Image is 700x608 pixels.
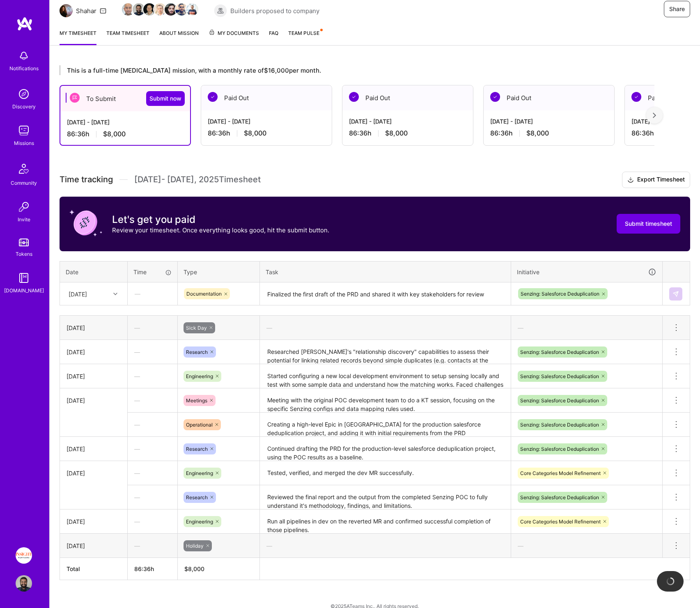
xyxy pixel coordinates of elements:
div: [DATE] - [DATE] [490,117,608,126]
div: — [128,390,177,411]
span: Team Pulse [288,30,319,36]
span: $8,000 [103,130,126,138]
th: $8,000 [178,558,260,580]
textarea: Finalized the first draft of the PRD and shared it with key stakeholders for review [261,283,510,305]
a: About Mission [159,29,199,45]
img: Team Architect [60,4,73,17]
a: Team Member Avatar [123,2,133,16]
a: User Avatar [14,575,34,592]
div: 86:36 h [490,129,608,138]
span: $8,000 [526,129,549,138]
div: [DATE] [67,517,121,526]
div: — [128,341,177,363]
div: — [128,438,177,460]
img: teamwork [16,122,32,139]
div: Paid Out [342,85,473,110]
a: Team Member Avatar [133,2,144,16]
span: Senzing: Salesforce Deduplication [520,494,599,500]
a: Team Member Avatar [165,2,176,16]
div: [DOMAIN_NAME] [4,286,44,295]
textarea: Tested, verified, and merged the dev MR successfully. [261,462,510,484]
span: Core Categories Model Refinement [520,470,601,476]
div: [DATE] [67,469,121,477]
div: [DATE] [67,372,121,381]
img: Team Member Avatar [133,3,145,16]
div: — [128,535,177,557]
img: To Submit [70,93,80,103]
img: Community [14,159,34,179]
th: 86:36h [128,558,178,580]
button: Submit now [146,91,185,106]
div: — [511,317,662,339]
span: Senzing: Salesforce Deduplication [520,422,599,428]
img: Team Member Avatar [122,3,134,16]
img: bell [16,48,32,64]
img: Paid Out [208,92,218,102]
div: — [128,365,177,387]
div: [DATE] [67,541,121,550]
span: Builders proposed to company [230,7,319,15]
span: Senzing: Salesforce Deduplication [520,373,599,379]
div: Initiative [517,267,656,277]
a: Team Pulse [288,29,322,45]
th: Type [178,261,260,282]
a: Team Member Avatar [155,2,165,16]
img: Paid Out [631,92,641,102]
div: [DATE] [67,324,121,332]
img: Insight Partners: Data & AI - Sourcing [16,547,32,564]
div: — [260,535,511,557]
div: — [128,317,177,339]
textarea: Continued drafting the PRD for the production-level salesforce deduplication project, using the P... [261,438,510,460]
div: Time [133,268,172,276]
div: [DATE] - [DATE] [67,118,184,126]
a: Team Member Avatar [176,2,187,16]
span: Engineering [186,373,213,379]
span: Core Categories Model Refinement [520,519,601,525]
textarea: Meeting with the original POC development team to do a KT session, focusing on the specific Senzi... [261,389,510,412]
img: Team Member Avatar [143,3,156,16]
div: This is a full-time [MEDICAL_DATA] mission, with a monthly rate of $16,000 per month. [60,65,654,75]
h3: Let's get you paid [112,213,329,226]
textarea: Run all pipelines in dev on the reverted MR and confirmed successful completion of those pipelines. [261,510,510,533]
th: Date [60,261,128,282]
span: My Documents [209,29,259,38]
span: Research [186,349,208,355]
div: To Submit [60,86,190,111]
div: Tokens [16,250,32,258]
div: — [128,511,177,532]
img: logo [16,16,33,31]
img: User Avatar [16,575,32,592]
span: Senzing: Salesforce Deduplication [520,349,599,355]
div: Discovery [12,102,36,111]
div: — [128,462,177,484]
span: Research [186,494,208,500]
span: Engineering [186,470,213,476]
div: — [128,283,177,305]
span: Meetings [186,397,207,404]
i: icon Mail [100,7,106,14]
div: Notifications [9,64,39,73]
i: icon Chevron [113,292,117,296]
p: Review your timesheet. Once everything looks good, hit the submit button. [112,226,329,234]
div: Paid Out [484,85,614,110]
span: Holiday [186,543,204,549]
span: Share [669,5,685,13]
a: Team Member Avatar [144,2,155,16]
div: Invite [18,215,30,224]
i: icon Download [627,176,634,184]
div: [DATE] [67,445,121,453]
span: $8,000 [244,129,266,138]
div: [DATE] [67,348,121,356]
img: Submit [672,291,679,297]
img: tokens [19,239,29,246]
div: Shahar [76,7,96,15]
span: Senzing: Salesforce Deduplication [520,397,599,404]
div: [DATE] [67,396,121,405]
img: Team Member Avatar [154,3,166,16]
span: Sick Day [186,325,207,331]
a: My timesheet [60,29,96,45]
span: Time tracking [60,174,113,185]
img: coin [69,206,102,239]
img: Builders proposed to company [214,4,227,17]
span: [DATE] - [DATE] , 2025 Timesheet [134,174,261,185]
